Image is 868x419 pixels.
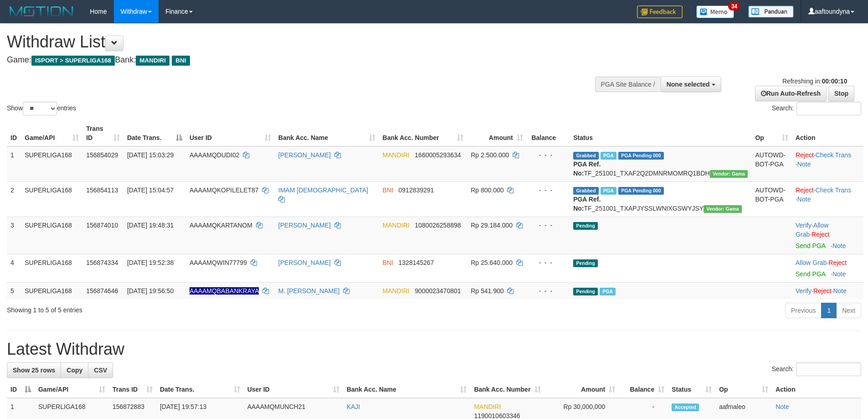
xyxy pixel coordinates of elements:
a: Note [832,242,846,249]
span: Pending [573,288,598,295]
strong: 00:00:10 [822,78,847,85]
th: ID: activate to sort column descending [7,381,35,398]
a: Send PGA [796,270,825,278]
span: 156854113 [86,186,118,194]
h1: Latest Withdraw [7,340,861,358]
td: SUPERLIGA168 [21,282,82,299]
b: PGA Ref. No: [573,196,601,212]
td: AUTOWD-BOT-PGA [751,181,792,217]
span: AAAAMQKARTANOM [190,222,252,229]
span: Marked by aafchhiseyha [601,187,616,195]
span: ISPORT > SUPERLIGA168 [31,56,115,66]
span: MANDIRI [136,56,169,66]
span: [DATE] 19:56:50 [127,287,174,295]
input: Search: [796,362,861,376]
a: Reject [828,259,847,266]
label: Search: [772,362,861,376]
a: Send PGA [796,242,825,249]
a: Reject [796,151,814,159]
td: · [792,254,863,282]
span: Marked by aafsoycanthlai [600,288,616,295]
span: Copy 1660005293634 to clipboard [415,151,461,159]
span: Copy 9000023470801 to clipboard [415,287,461,295]
span: MANDIRI [383,222,410,229]
span: Rp 29.184.000 [471,222,513,229]
th: User ID: activate to sort column ascending [244,381,343,398]
th: Balance [527,120,570,146]
span: 34 [728,2,740,10]
span: [DATE] 19:48:31 [127,222,174,229]
span: 156854029 [86,151,118,159]
td: 2 [7,181,21,217]
select: Showentries [23,102,57,115]
a: Verify [796,287,812,295]
span: [DATE] 15:04:57 [127,186,174,194]
a: Note [832,270,846,278]
td: SUPERLIGA168 [21,254,82,282]
img: panduan.png [748,5,794,18]
div: - - - [530,186,566,195]
span: PGA Pending [618,187,664,195]
span: Pending [573,259,598,267]
a: Previous [785,303,822,318]
span: Rp 2.500.000 [471,151,509,159]
th: Bank Acc. Number: activate to sort column ascending [470,381,544,398]
td: SUPERLIGA168 [21,146,82,182]
a: Note [797,160,811,168]
span: None selected [667,81,710,88]
th: Bank Acc. Number: activate to sort column ascending [379,120,467,146]
th: Date Trans.: activate to sort column ascending [156,381,244,398]
a: 1 [821,303,837,318]
th: Bank Acc. Name: activate to sort column ascending [275,120,379,146]
span: Rp 25.640.000 [471,259,513,266]
h4: Game: Bank: [7,56,570,65]
label: Show entries [7,102,76,115]
img: Feedback.jpg [637,5,683,18]
span: Marked by aafsoycanthlai [601,152,616,160]
div: PGA Site Balance / [595,77,661,92]
span: Copy 1080026258898 to clipboard [415,222,461,229]
a: Check Trans [816,151,852,159]
th: Trans ID: activate to sort column ascending [109,381,156,398]
td: TF_251001_TXAF2Q2DMNRMOMRQ1BDH [570,146,751,182]
td: · · [792,181,863,217]
span: Grabbed [573,187,599,195]
span: Copy 1328145267 to clipboard [399,259,434,266]
span: AAAAMQDUDI02 [190,151,240,159]
span: Pending [573,222,598,230]
a: Reject [813,287,832,295]
span: 156874010 [86,222,118,229]
td: AUTOWD-BOT-PGA [751,146,792,182]
div: - - - [530,258,566,267]
th: Bank Acc. Name: activate to sort column ascending [343,381,471,398]
a: Stop [828,86,854,101]
th: Status [570,120,751,146]
a: Run Auto-Refresh [755,86,827,101]
th: Op: activate to sort column ascending [715,381,772,398]
span: Refreshing in: [782,78,847,85]
a: Allow Grab [796,259,827,266]
span: · [796,222,828,238]
a: Reject [812,231,830,238]
span: · [796,259,828,266]
th: User ID: activate to sort column ascending [186,120,275,146]
span: AAAAMQKOPILELET87 [190,186,259,194]
a: Allow Grab [796,222,828,238]
td: · · [792,146,863,182]
a: M. [PERSON_NAME] [278,287,340,295]
span: Rp 800.000 [471,186,503,194]
span: Vendor URL: https://trx31.1velocity.biz [710,170,748,178]
div: - - - [530,286,566,295]
label: Search: [772,102,861,115]
span: Nama rekening ada tanda titik/strip, harap diedit [190,287,259,295]
a: Reject [796,186,814,194]
b: PGA Ref. No: [573,160,601,177]
a: IMAM [DEMOGRAPHIC_DATA] [278,186,368,194]
a: Copy [61,362,88,378]
td: 4 [7,254,21,282]
a: [PERSON_NAME] [278,222,331,229]
a: Verify [796,222,812,229]
span: [DATE] 15:03:29 [127,151,174,159]
th: Game/API: activate to sort column ascending [35,381,109,398]
th: Action [792,120,863,146]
